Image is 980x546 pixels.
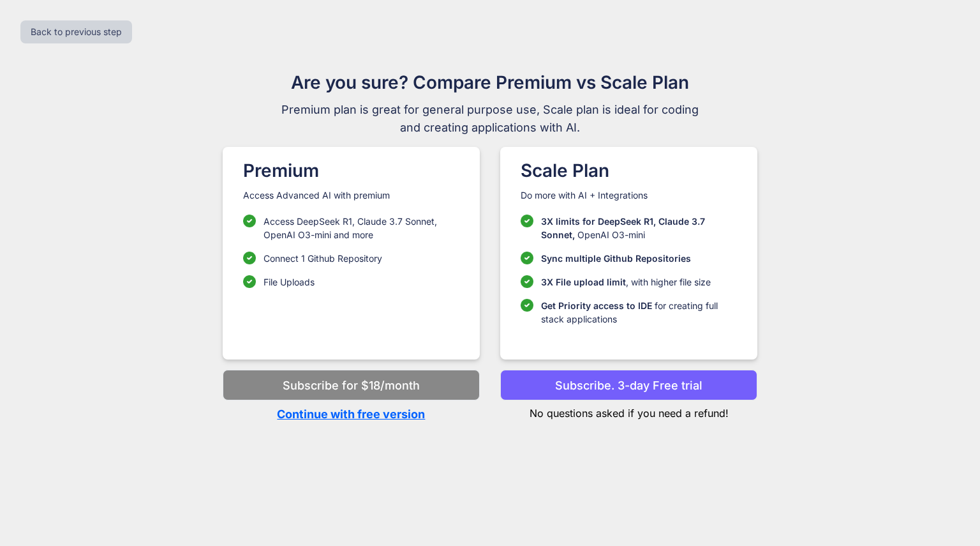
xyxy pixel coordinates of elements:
p: File Uploads [264,275,315,289]
img: checklist [521,252,533,264]
span: Get Priority access to IDE [541,300,652,311]
span: 3X limits for DeepSeek R1, Claude 3.7 Sonnet, [541,216,705,240]
p: for creating full stack applications [541,299,737,326]
button: Subscribe. 3-day Free trial [500,370,757,400]
button: Back to previous step [20,20,132,43]
img: checklist [243,275,256,288]
p: Do more with AI + Integrations [521,189,737,202]
p: Access Advanced AI with premium [243,189,459,202]
img: checklist [243,252,256,264]
span: Premium plan is great for general purpose use, Scale plan is ideal for coding and creating applic... [276,101,704,137]
span: 3X File upload limit [541,277,626,287]
p: Sync multiple Github Repositories [541,252,691,265]
button: Subscribe for $18/month [223,370,480,400]
img: checklist [243,215,256,227]
h1: Scale Plan [521,157,737,184]
img: checklist [521,299,533,312]
p: Access DeepSeek R1, Claude 3.7 Sonnet, OpenAI O3-mini and more [264,215,459,241]
img: checklist [521,215,533,227]
p: , with higher file size [541,275,711,289]
p: OpenAI O3-mini [541,215,737,241]
p: Subscribe for $18/month [283,377,420,394]
h1: Premium [243,157,459,184]
p: Continue with free version [223,406,480,423]
img: checklist [521,275,533,288]
h1: Are you sure? Compare Premium vs Scale Plan [276,69,704,96]
p: Subscribe. 3-day Free trial [555,377,702,394]
p: No questions asked if you need a refund! [500,400,757,421]
p: Connect 1 Github Repository [264,252,382,265]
